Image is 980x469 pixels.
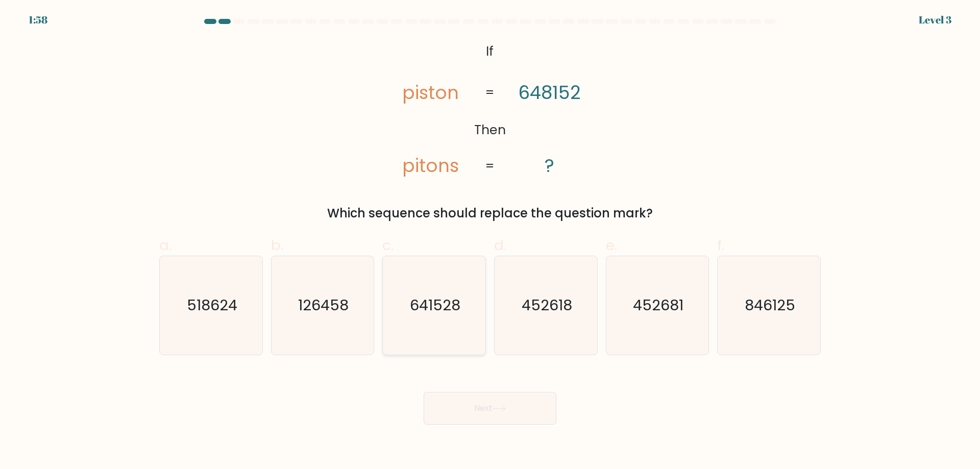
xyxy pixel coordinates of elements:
text: 518624 [187,295,237,315]
tspan: = [485,84,495,102]
span: e. [606,235,617,255]
div: Which sequence should replace the question mark? [165,204,815,223]
span: d. [494,235,506,255]
tspan: piston [402,80,459,106]
tspan: ? [545,153,554,179]
div: Level 3 [919,12,951,28]
text: 641528 [410,295,460,315]
span: f. [717,235,724,255]
text: 846125 [745,295,795,315]
tspan: If [486,42,494,60]
button: Next [424,392,556,425]
span: b. [271,235,283,255]
tspan: 648152 [518,80,580,106]
span: c. [382,235,394,255]
tspan: Then [475,121,506,139]
span: a. [159,235,171,255]
text: 126458 [298,295,349,315]
tspan: pitons [402,152,459,178]
text: 452618 [522,295,572,315]
text: 452681 [633,295,683,315]
svg: @import url('[URL][DOMAIN_NAME]); [376,39,604,180]
div: 1:58 [29,12,47,28]
tspan: = [485,157,495,175]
